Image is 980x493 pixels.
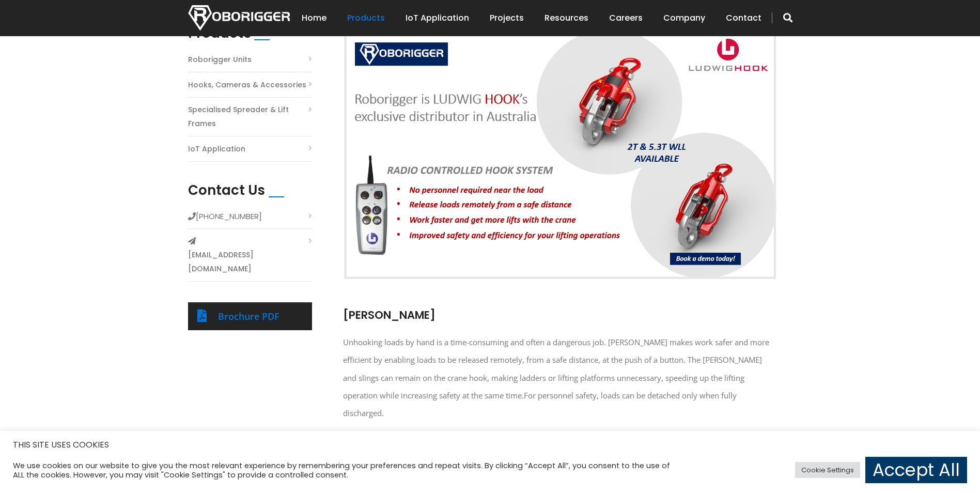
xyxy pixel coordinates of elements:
[490,2,524,34] a: Projects
[188,209,312,229] li: [PHONE_NUMBER]
[188,248,312,276] a: [EMAIL_ADDRESS][DOMAIN_NAME]
[545,2,588,34] a: Resources
[218,310,279,322] a: Brochure PDF
[406,2,469,34] a: IoT Application
[663,2,705,34] a: Company
[188,103,312,131] a: Specialised Spreader & Lift Frames
[302,2,326,34] a: Home
[188,25,251,41] h2: Products
[343,337,769,400] span: Unhooking loads by hand is a time-consuming and often a dangerous job. [PERSON_NAME] makes work s...
[343,390,737,418] span: For personnel safety, loads can be detached only when fully discharged.
[13,438,967,452] h5: THIS SITE USES COOKIES
[609,2,643,34] a: Careers
[865,457,967,483] a: Accept All
[188,142,245,156] a: IoT Application
[13,461,681,480] div: We use cookies on our website to give you the most relevant experience by remembering your prefer...
[188,182,265,198] h2: Contact Us
[347,2,385,34] a: Products
[188,5,290,30] img: Nortech
[795,462,860,478] a: Cookie Settings
[188,53,252,67] a: Roborigger Units
[726,2,761,34] a: Contact
[188,78,306,92] a: Hooks, Cameras & Accessories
